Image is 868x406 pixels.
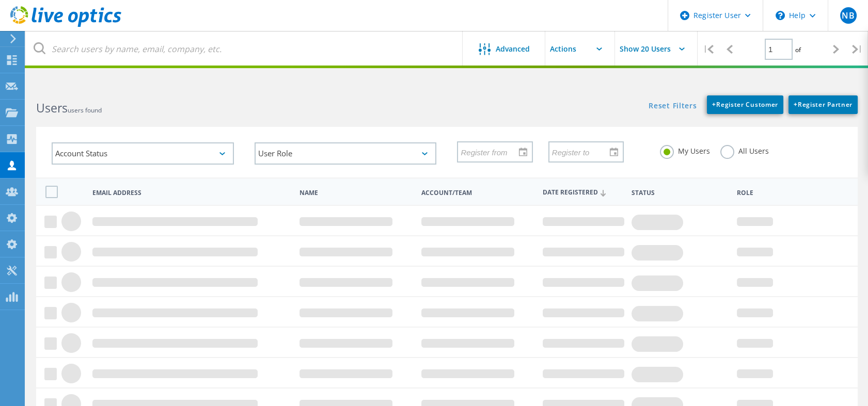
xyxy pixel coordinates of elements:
div: | [847,31,868,68]
span: Date Registered [543,189,623,196]
span: Register Partner [794,100,853,109]
a: Live Optics Dashboard [10,22,121,29]
span: Register Customer [712,100,778,109]
span: of [795,45,801,54]
span: NB [842,11,854,20]
span: users found [68,106,102,115]
div: User Role [255,142,437,165]
span: Name [299,190,413,196]
b: + [712,100,716,109]
input: Search users by name, email, company, etc. [26,31,463,67]
a: +Register Customer [707,95,783,114]
span: Advanced [496,45,530,53]
svg: \n [776,11,785,20]
label: My Users [660,145,710,155]
div: Account Status [52,142,234,165]
span: Account/Team [421,190,534,196]
input: Register from [458,142,524,161]
input: Register to [549,142,616,161]
a: Reset Filters [649,102,697,111]
label: All Users [720,145,769,155]
span: Status [632,190,728,196]
span: Email Address [92,190,291,196]
div: | [698,31,719,68]
b: + [794,100,798,109]
b: Users [36,100,68,116]
a: +Register Partner [788,95,858,114]
span: Role [737,190,842,196]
